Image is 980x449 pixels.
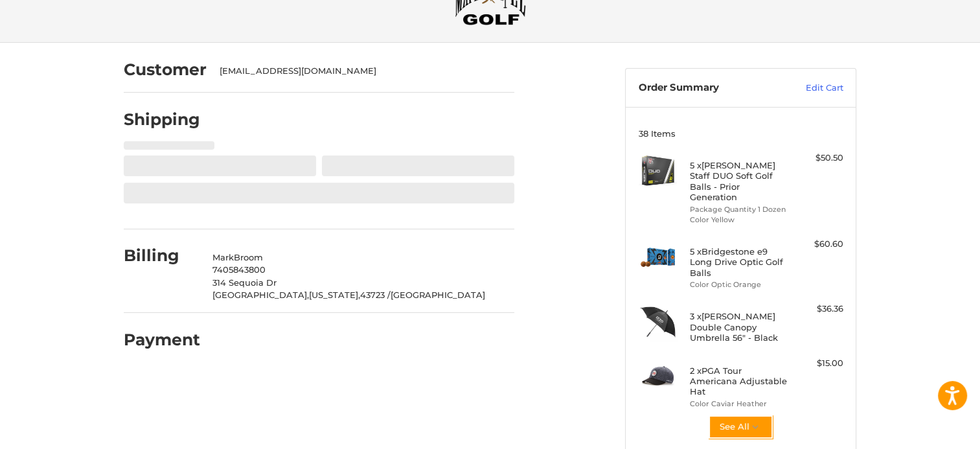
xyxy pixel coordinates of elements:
[690,398,789,409] li: Color Caviar Heather
[360,290,391,300] span: 43723 /
[124,246,199,266] h2: Billing
[690,214,789,225] li: Color Yellow
[212,252,234,262] span: Mark
[792,303,843,316] div: $36.36
[792,238,843,251] div: $60.60
[212,277,277,288] span: 314 Sequoia Dr
[792,357,843,370] div: $15.00
[391,290,485,300] span: [GEOGRAPHIC_DATA]
[234,252,263,262] span: Broom
[124,109,200,130] h2: Shipping
[212,290,309,300] span: [GEOGRAPHIC_DATA],
[690,365,789,397] h4: 2 x PGA Tour Americana Adjustable Hat
[212,264,266,275] span: 7405843800
[792,152,843,165] div: $50.50
[639,128,843,139] h3: 38 Items
[690,204,789,215] li: Package Quantity 1 Dozen
[309,290,360,300] span: [US_STATE],
[124,330,200,350] h2: Payment
[690,160,789,202] h4: 5 x [PERSON_NAME] Staff DUO Soft Golf Balls - Prior Generation
[690,311,789,343] h4: 3 x [PERSON_NAME] Double Canopy Umbrella 56" - Black
[220,65,502,78] div: [EMAIL_ADDRESS][DOMAIN_NAME]
[124,60,207,80] h2: Customer
[639,82,778,95] h3: Order Summary
[778,82,843,95] a: Edit Cart
[690,279,789,290] li: Color Optic Orange
[690,246,789,278] h4: 5 x Bridgestone e9 Long Drive Optic Golf Balls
